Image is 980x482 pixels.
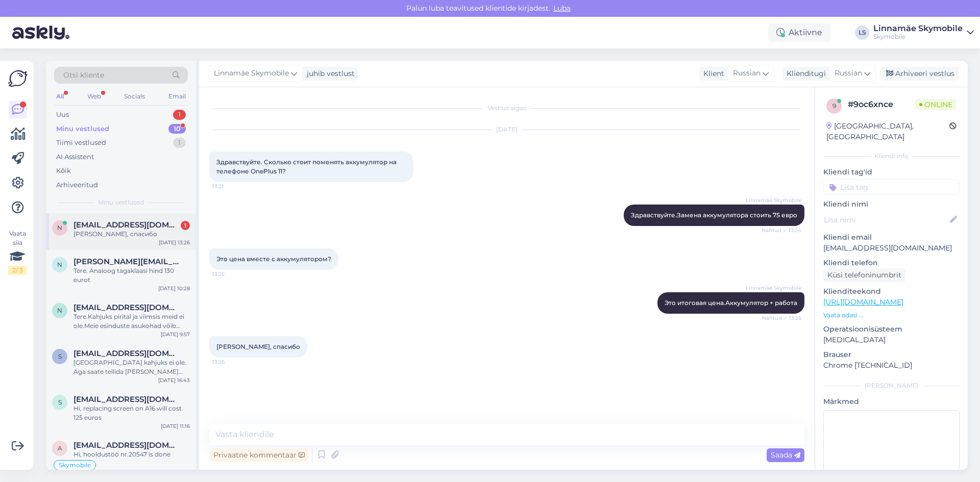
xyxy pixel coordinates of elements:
[826,121,949,142] div: [GEOGRAPHIC_DATA], [GEOGRAPHIC_DATA]
[823,381,960,390] div: [PERSON_NAME]
[873,24,974,41] a: Linnamäe SkymobileSkymobile
[873,33,963,41] div: Skymobile
[209,104,804,113] div: Vestlus algas
[823,151,960,161] div: Kliendi info
[57,261,62,268] span: n
[823,335,960,345] p: [MEDICAL_DATA]
[823,349,960,360] p: Brauser
[762,226,801,234] span: Nähtud ✓ 13:24
[73,450,190,459] div: Hi, hooldustöö nr.20547 is done
[8,266,27,275] div: 2 / 3
[73,303,180,312] span: nugispaul@gmail.com
[665,299,797,307] span: Это итоговая цена.Аккумулятор + работа
[122,90,147,103] div: Socials
[848,98,915,111] div: # 9oc6xnce
[57,224,62,232] span: n
[823,180,960,195] input: Lisa tag
[161,422,190,430] div: [DATE] 11:16
[54,90,66,103] div: All
[823,311,960,320] p: Vaata edasi ...
[823,396,960,407] p: Märkmed
[56,110,69,120] div: Uus
[168,124,186,134] div: 10
[158,285,190,292] div: [DATE] 10:28
[56,152,94,162] div: AI Assistent
[73,441,180,450] span: aivarkaldre@gmail.com
[73,404,190,422] div: Hi, replacing screen on A16 will cost 125 euros
[915,99,957,110] span: Online
[550,4,574,13] span: Luba
[173,110,186,120] div: 1
[216,343,300,350] span: [PERSON_NAME], спасибо
[58,444,62,452] span: a
[746,196,801,204] span: Linnamäe Skymobile
[823,258,960,268] p: Kliendi telefon
[166,90,188,103] div: Email
[303,68,355,79] div: juhib vestlust
[824,214,948,225] input: Lisa nimi
[823,286,960,297] p: Klienditeekond
[768,23,830,42] div: Aktiivne
[181,221,190,230] div: 1
[161,331,190,338] div: [DATE] 9:57
[762,314,801,322] span: Nähtud ✓ 13:26
[8,69,28,88] img: Askly Logo
[823,232,960,243] p: Kliendi email
[733,68,761,79] span: Russian
[209,125,804,134] div: [DATE]
[212,358,251,366] span: 13:26
[216,158,398,175] span: Здравствуйте. Сколько стоит поменять аккумулятор на телефоне OnePlus 11?
[57,307,62,314] span: n
[823,199,960,210] p: Kliendi nimi
[823,167,960,177] p: Kliendi tag'id
[158,376,190,384] div: [DATE] 16:43
[73,230,190,239] div: [PERSON_NAME], спасибо
[214,68,289,79] span: Linnamäe Skymobile
[823,324,960,335] p: Operatsioonisüsteem
[8,229,27,275] div: Vaata siia
[746,284,801,292] span: Linnamäe Skymobile
[56,124,109,134] div: Minu vestlused
[212,183,251,190] span: 13:21
[73,358,190,376] div: [GEOGRAPHIC_DATA] kahjuks ei ole. Aga saate tellida [PERSON_NAME] meie e-[PERSON_NAME]
[699,68,724,79] div: Klient
[73,349,180,358] span: stevenkasuk2305@gmail.com
[56,166,71,176] div: Kõik
[880,67,959,81] div: Arhiveeri vestlus
[855,26,869,40] div: LS
[873,24,963,33] div: Linnamäe Skymobile
[823,243,960,253] p: [EMAIL_ADDRESS][DOMAIN_NAME]
[159,239,190,246] div: [DATE] 13:26
[832,102,836,110] span: 9
[73,266,190,285] div: Tere. Analoog tagaklaasi hind 130 eurot
[823,360,960,371] p: Chrome [TECHNICAL_ID]
[73,220,180,230] span: nemealus@gmail.com
[209,448,309,462] div: Privaatne kommentaar
[98,198,144,207] span: Minu vestlused
[823,268,905,282] div: Küsi telefoninumbrit
[56,138,106,148] div: Tiimi vestlused
[212,270,251,278] span: 13:25
[56,180,98,190] div: Arhiveeritud
[216,255,331,263] span: Это цена вместе с аккумулятором?
[59,462,91,468] span: Skymobile
[73,395,180,404] span: Stellaaliste@gmail.com
[58,352,62,360] span: s
[782,68,826,79] div: Klienditugi
[63,70,104,81] span: Otsi kliente
[631,211,797,219] span: Здравствуйте.Замена аккумулятора стоить 75 евро
[771,450,800,460] span: Saada
[823,297,903,307] a: [URL][DOMAIN_NAME]
[173,138,186,148] div: 1
[73,257,180,266] span: n.kunnapuu@gmail.com
[58,398,62,406] span: S
[835,68,862,79] span: Russian
[73,312,190,331] div: Tere.Kahjuks pirital ja viimsis meid ei ole.Meie esinduste asukohad võib vaadata meie kodulehel [...
[85,90,103,103] div: Web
